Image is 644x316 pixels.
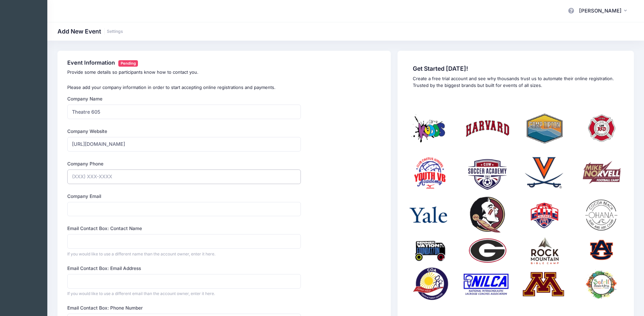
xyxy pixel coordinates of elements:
[118,60,138,67] span: Pending
[413,65,618,72] span: Get Started [DATE]!
[579,7,622,15] span: [PERSON_NAME]
[67,251,301,257] div: If you would like to use a different name than the account owner, enter it here.
[407,98,624,315] img: social-proof.png
[67,193,101,200] label: Company Email
[67,291,301,297] div: If you would like to use a different email than the account owner, enter it here.
[107,29,123,34] a: Settings
[67,69,381,76] p: Provide some details so participants know how to contact you.
[67,84,381,91] p: Please add your company information in order to start accepting online registrations and payments.
[67,137,301,152] input: https://www.your-website.com
[67,60,381,67] h4: Event Information
[67,128,107,135] label: Company Website
[67,304,143,311] label: Email Contact Box: Phone Number
[413,75,618,89] p: Create a free trial account and see why thousands trust us to automate their online registration....
[67,95,102,102] label: Company Name
[67,225,142,232] label: Email Contact Box: Contact Name
[57,28,123,35] h1: Add New Event
[67,160,103,167] label: Company Phone
[67,265,141,272] label: Email Contact Box: Email Address
[67,170,301,184] input: (XXX) XXX-XXXX
[575,3,634,19] button: [PERSON_NAME]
